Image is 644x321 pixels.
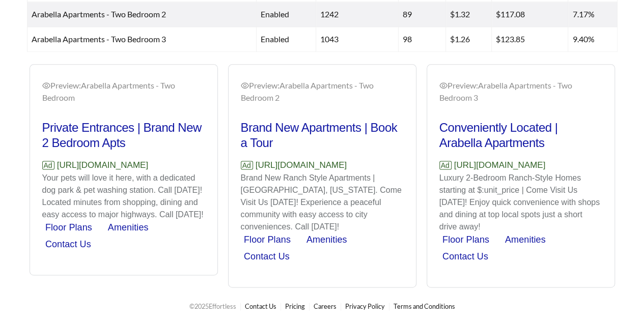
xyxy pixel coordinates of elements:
td: $117.08 [492,2,569,27]
a: Amenities [505,235,546,245]
span: enabled [261,9,289,19]
a: Careers [314,302,337,310]
p: [URL][DOMAIN_NAME] [439,159,602,172]
a: Floor Plans [442,235,489,245]
span: © 2025 Effortless [189,302,236,310]
a: Pricing [285,302,305,310]
span: Ad [241,161,253,169]
p: [URL][DOMAIN_NAME] [241,159,404,172]
a: Contact Us [245,302,276,310]
span: enabled [261,34,289,44]
a: Terms and Conditions [394,302,455,310]
td: $123.85 [492,27,569,52]
td: 1242 [316,2,399,27]
td: $1.26 [446,27,492,52]
td: 1043 [316,27,399,52]
a: Amenities [306,235,347,245]
td: 9.40% [568,27,617,52]
a: Privacy Policy [345,302,385,310]
p: Brand New Ranch Style Apartments | [GEOGRAPHIC_DATA], [US_STATE]. Come Visit Us [DATE]! Experienc... [241,172,404,233]
span: eye [439,81,447,90]
h2: Conveniently Located | Arabella Apartments [439,120,602,151]
h2: Brand New Apartments | Book a Tour [241,120,404,151]
span: eye [241,81,249,90]
td: 98 [399,27,446,52]
td: 89 [399,2,446,27]
div: Preview: Arabella Apartments - Two Bedroom 2 [241,79,404,104]
span: Arabella Apartments - Two Bedroom 2 [32,9,166,19]
td: $1.32 [446,2,492,27]
a: Contact Us [244,251,290,261]
span: Arabella Apartments - Two Bedroom 3 [32,34,166,44]
a: Floor Plans [244,235,291,245]
p: Luxury 2-Bedroom Ranch-Style Homes starting at $:unit_price | Come Visit Us [DATE]! Enjoy quick c... [439,172,602,233]
span: Ad [439,161,452,169]
div: Preview: Arabella Apartments - Two Bedroom 3 [439,79,602,104]
td: 7.17% [568,2,617,27]
a: Contact Us [442,251,488,261]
